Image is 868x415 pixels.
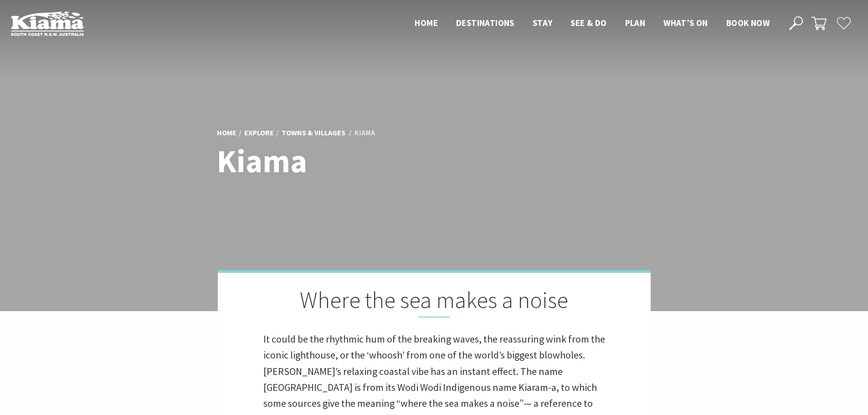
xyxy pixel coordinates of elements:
[282,128,345,138] a: Towns & Villages
[217,143,474,179] h1: Kiama
[415,17,438,28] span: Home
[625,17,646,28] span: Plan
[533,17,553,28] span: Stay
[726,17,770,28] span: Book now
[663,17,708,28] span: What’s On
[570,17,606,28] span: See & Do
[11,11,84,36] img: Kiama Logo
[263,287,605,318] h2: Where the sea makes a noise
[406,16,779,31] nav: Main Menu
[217,128,236,138] a: Home
[456,17,514,28] span: Destinations
[354,127,375,139] li: Kiama
[244,128,274,138] a: Explore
